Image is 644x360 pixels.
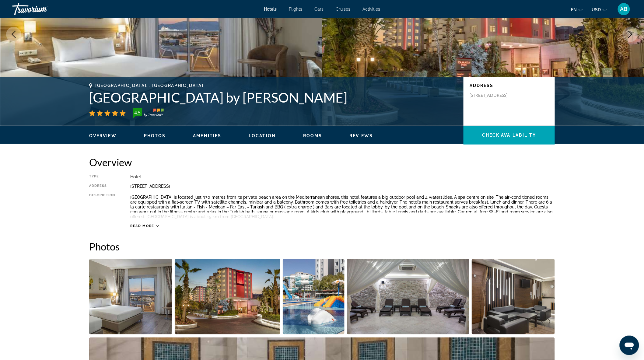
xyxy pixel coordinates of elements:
[620,6,628,12] span: AB
[130,195,555,219] p: [GEOGRAPHIC_DATA] is located just 330 metres from its private beach area on the Mediterranean sho...
[470,83,549,88] p: Address
[89,184,115,189] div: Address
[89,133,117,138] button: Overview
[347,259,470,335] button: Open full-screen image slider
[89,89,457,105] h1: [GEOGRAPHIC_DATA] by [PERSON_NAME]
[620,336,639,355] iframe: Кнопка запуска окна обмена сообщениями
[472,259,555,335] button: Open full-screen image slider
[592,5,607,14] button: Change currency
[131,109,144,116] div: 4.5
[133,108,164,118] img: trustyou-badge-hor.svg
[12,1,73,17] a: Travorium
[314,7,324,12] a: Cars
[623,27,638,42] button: Next image
[89,240,555,253] h2: Photos
[350,133,373,138] button: Reviews
[6,27,21,42] button: Previous image
[193,133,221,138] button: Amenities
[464,126,555,145] button: Check Availability
[283,259,345,335] button: Open full-screen image slider
[249,133,276,138] button: Location
[89,193,115,221] div: Description
[571,7,577,12] span: en
[592,7,601,12] span: USD
[89,174,115,179] div: Type
[303,133,322,138] button: Rooms
[193,133,221,138] span: Amenities
[362,7,380,12] a: Activities
[482,133,536,138] span: Check Availability
[89,156,555,168] h2: Overview
[336,7,350,12] a: Cruises
[89,133,117,138] span: Overview
[303,133,322,138] span: Rooms
[350,133,373,138] span: Reviews
[616,3,632,16] button: User Menu
[264,7,277,12] a: Hotels
[144,133,166,138] button: Photos
[130,224,159,228] button: Read more
[130,224,154,228] span: Read more
[89,259,172,335] button: Open full-screen image slider
[175,259,281,335] button: Open full-screen image slider
[130,184,555,189] div: [STREET_ADDRESS]
[470,93,518,98] p: [STREET_ADDRESS]
[144,133,166,138] span: Photos
[95,83,204,88] span: [GEOGRAPHIC_DATA], , [GEOGRAPHIC_DATA]
[130,174,555,179] div: Hotel
[571,5,583,14] button: Change language
[249,133,276,138] span: Location
[289,7,302,12] a: Flights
